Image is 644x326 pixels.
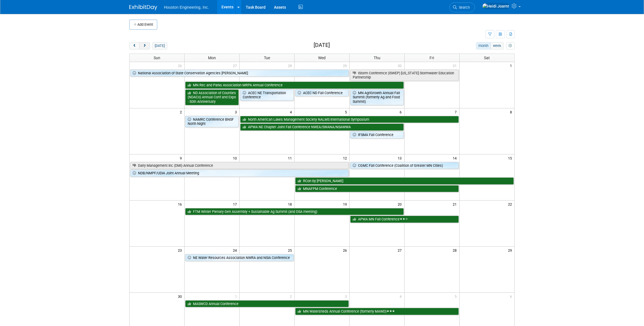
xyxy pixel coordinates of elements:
[177,293,184,300] span: 30
[152,42,167,49] button: [DATE]
[350,89,404,105] a: MN AgriGrowth Annual Fall Summit (formerly Ag and Food Summit)
[234,293,239,300] span: 1
[449,3,475,12] a: Search
[208,56,216,60] span: Mon
[130,162,349,169] a: Dairy Management Inc (DMI) Annual Conference
[129,5,157,10] img: ExhibitDay
[507,247,514,254] span: 29
[185,89,239,105] a: ND Association of Counties (NDACo) Annual Conf and Expo - 50th Anniversary
[177,62,184,69] span: 26
[179,154,184,161] span: 9
[287,154,294,161] span: 11
[232,247,239,254] span: 24
[374,56,380,60] span: Thu
[399,293,404,300] span: 4
[350,131,404,139] a: IFSMA Fall Conference
[476,42,491,49] button: month
[240,116,459,123] a: North American Lakes Management Society NALMS International Symposium
[509,44,512,48] i: Personalize Calendar
[318,56,326,60] span: Wed
[509,108,514,115] span: 8
[185,300,349,308] a: MASWCD Annual Conference
[397,62,404,69] span: 30
[507,201,514,208] span: 22
[452,247,459,254] span: 28
[509,62,514,69] span: 1
[491,42,504,49] button: week
[452,62,459,69] span: 31
[185,82,404,89] a: MN Rec and Parks Association MRPA Annual Conference
[295,89,349,97] a: ACEC ND Fall Conference
[350,162,459,169] a: CGMC Fall Conference (Coalition of Greater MN Cities)
[289,108,294,115] span: 4
[129,42,140,49] button: prev
[484,56,490,60] span: Sat
[454,293,459,300] span: 5
[506,42,515,49] button: myCustomButton
[185,254,294,261] a: NE Water Resources Association NWRA and NSIA Conference
[129,20,157,30] button: Add Event
[232,62,239,69] span: 27
[482,3,509,9] img: Heidi Joarnt
[154,56,160,60] span: Sun
[234,108,239,115] span: 3
[287,62,294,69] span: 28
[399,108,404,115] span: 6
[454,108,459,115] span: 7
[342,247,349,254] span: 26
[130,170,349,177] a: NDB/NMPF/UDIA Joint Annual Meeting
[139,42,150,49] button: next
[430,56,434,60] span: Fri
[287,247,294,254] span: 25
[240,89,294,101] a: ACEC NE Transportation Conference
[240,123,404,131] a: APWA NE Chapter Joint Fall Conference NWEA/SWANA/NSAWWA
[350,70,459,81] a: IStorm Conference (ISWEP) [US_STATE] Stormwater Education Partnership
[179,108,184,115] span: 2
[452,154,459,161] span: 14
[185,116,239,127] a: NAMRC Conference BNSF North Night
[344,293,349,300] span: 3
[295,177,514,185] a: RCon by [PERSON_NAME]
[350,216,459,223] a: APWA MN Fall Conference
[185,208,404,215] a: FTM Winter Plenary Gen Assembly + Sustainable Ag Summit (and DSA meeting)
[397,201,404,208] span: 20
[342,201,349,208] span: 19
[507,154,514,161] span: 15
[344,108,349,115] span: 5
[397,154,404,161] span: 13
[177,201,184,208] span: 16
[295,308,459,315] a: MN Watersheds Annual Conference (formerly MAWD)
[342,154,349,161] span: 12
[232,154,239,161] span: 10
[130,70,349,77] a: National Association of State Conservation Agencies [PERSON_NAME]
[287,201,294,208] span: 18
[177,247,184,254] span: 23
[452,201,459,208] span: 21
[295,185,459,192] a: MNAFPM Conference
[457,5,470,9] span: Search
[509,293,514,300] span: 6
[232,201,239,208] span: 17
[397,247,404,254] span: 27
[314,42,330,48] h2: [DATE]
[164,5,209,9] span: Houston Engineering, Inc.
[264,56,270,60] span: Tue
[342,62,349,69] span: 29
[289,293,294,300] span: 2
